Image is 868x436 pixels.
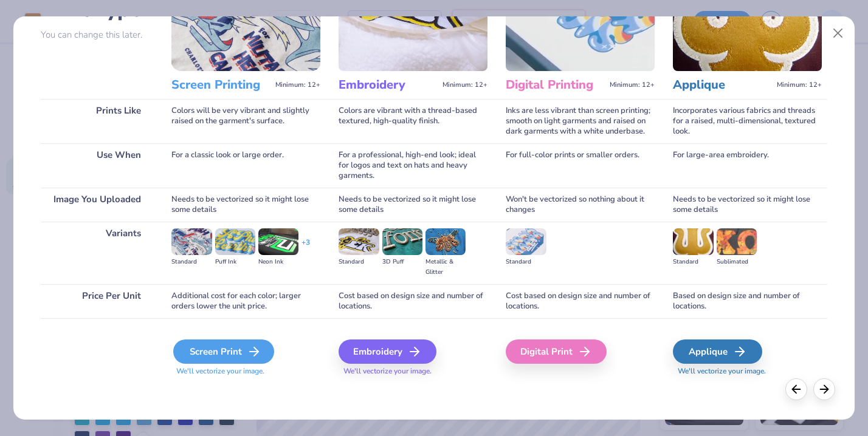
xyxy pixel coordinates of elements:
span: We'll vectorize your image. [673,366,822,376]
h3: Screen Printing [171,77,270,93]
img: Neon Ink [258,228,298,255]
div: Embroidery [339,339,436,364]
div: Standard [506,257,546,267]
div: For large-area embroidery. [673,143,822,188]
div: Colors are vibrant with a thread-based textured, high-quality finish. [339,99,487,143]
div: Needs to be vectorized so it might lose some details [339,188,487,222]
span: Minimum: 12+ [275,81,320,89]
div: Image You Uploaded [41,188,153,222]
div: Inks are less vibrant than screen printing; smooth on light garments and raised on dark garments ... [506,99,655,143]
img: Standard [339,228,379,255]
div: Sublimated [717,257,757,267]
div: Cost based on design size and number of locations. [506,284,655,318]
img: Standard [506,228,546,255]
img: Standard [673,228,713,255]
p: You can change this later. [41,30,153,40]
div: Use When [41,143,153,188]
span: We'll vectorize your image. [339,366,487,376]
img: Metallic & Glitter [425,228,466,255]
div: For a professional, high-end look; ideal for logos and text on hats and heavy garments. [339,143,487,188]
img: Sublimated [717,228,757,255]
div: Screen Print [173,339,274,364]
div: Puff Ink [215,257,255,267]
div: Digital Print [506,339,607,364]
div: Cost based on design size and number of locations. [339,284,487,318]
div: Prints Like [41,99,153,143]
h3: Embroidery [339,77,438,93]
div: Colors will be very vibrant and slightly raised on the garment's surface. [171,99,320,143]
span: Minimum: 12+ [443,81,487,89]
div: Variants [41,222,153,284]
div: Metallic & Glitter [425,257,466,278]
div: + 3 [301,237,310,258]
img: 3D Puff [382,228,422,255]
div: Needs to be vectorized so it might lose some details [673,188,822,222]
div: Incorporates various fabrics and threads for a raised, multi-dimensional, textured look. [673,99,822,143]
div: Standard [171,257,212,267]
span: Minimum: 12+ [610,81,655,89]
div: For a classic look or large order. [171,143,320,188]
div: Price Per Unit [41,284,153,318]
h3: Digital Printing [506,77,605,93]
div: For full-color prints or smaller orders. [506,143,655,188]
div: Standard [673,257,713,267]
div: 3D Puff [382,257,422,267]
img: Puff Ink [215,228,255,255]
img: Standard [171,228,212,255]
span: We'll vectorize your image. [171,366,320,376]
div: Applique [673,339,762,364]
div: Additional cost for each color; larger orders lower the unit price. [171,284,320,318]
div: Needs to be vectorized so it might lose some details [171,188,320,222]
div: Neon Ink [258,257,298,267]
div: Based on design size and number of locations. [673,284,822,318]
div: Won't be vectorized so nothing about it changes [506,188,655,222]
div: Standard [339,257,379,267]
